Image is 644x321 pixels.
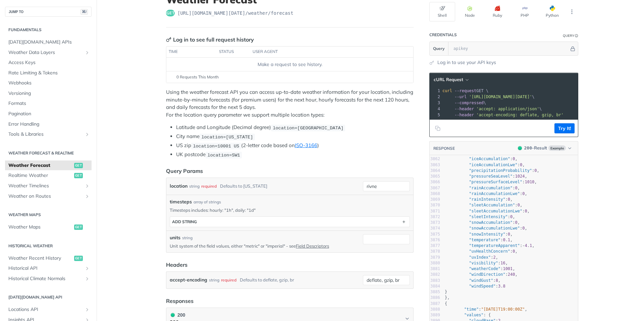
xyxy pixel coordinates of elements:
[5,253,92,263] a: Weather Recent Historyget
[430,88,441,94] div: 1
[8,100,90,107] span: Formats
[525,243,532,248] span: 4.1
[5,88,92,99] a: Versioning
[221,275,236,285] div: required
[430,278,440,283] div: 3883
[8,193,83,200] span: Weather on Routes
[172,219,197,224] div: ADD string
[450,42,569,55] input: apikey
[433,123,442,133] button: Copy to clipboard
[430,249,440,254] div: 3878
[5,294,92,300] h2: [DATE][DOMAIN_NAME] API
[430,272,440,277] div: 3882
[430,94,441,100] div: 2
[166,88,414,119] p: Using the weather forecast API you can access up-to-date weather information for your location, i...
[5,119,92,129] a: Error Handling
[469,186,513,190] span: "rainAccumulation"
[5,37,92,47] a: [DATE][DOMAIN_NAME] APIs
[8,39,90,46] span: [DATE][DOMAIN_NAME] APIs
[445,180,537,184] span: : ,
[520,163,522,167] span: 0
[209,275,219,285] div: string
[445,243,534,248] span: : ,
[469,220,513,225] span: "snowAccumulation"
[430,197,440,202] div: 3869
[8,90,90,97] span: Versioning
[498,284,505,288] span: 3.8
[563,33,578,38] div: QueryInformation
[8,80,90,86] span: Webhooks
[166,167,203,175] div: Query Params
[454,107,474,111] span: --header
[515,220,518,225] span: 0
[457,2,483,21] button: Node
[8,121,90,128] span: Error Handling
[515,145,575,151] button: 200200-ResultExample
[430,312,440,318] div: 3889
[430,307,440,312] div: 3888
[166,10,175,16] span: get
[5,160,92,171] a: Weather Forecastget
[445,255,498,260] span: : ,
[569,45,576,52] button: Hide
[240,275,294,285] div: Defaults to deflate, gzip, br
[445,174,527,179] span: : ,
[85,183,90,189] button: Show subpages for Weather Timelines
[5,7,92,17] button: JUMP TO⌘/
[171,313,175,317] span: 200
[434,77,463,82] span: cURL Request
[166,261,187,269] div: Headers
[500,261,505,265] span: 16
[166,297,194,305] div: Responses
[250,47,400,57] th: user agent
[430,162,440,168] div: 3863
[430,255,440,260] div: 3879
[445,295,450,300] span: },
[5,212,92,218] h2: Weather Maps
[430,266,440,272] div: 3881
[484,2,510,21] button: Ruby
[445,290,447,294] span: }
[5,305,92,315] a: Locations APIShow subpages for Locations API
[189,181,200,191] div: string
[194,199,221,205] div: array of strings
[430,289,440,295] div: 3885
[524,145,547,151] div: - Result
[469,238,500,242] span: "temperature"
[207,152,240,157] span: location=SW1
[437,59,496,66] a: Log in to use your API keys
[5,222,92,232] a: Weather Mapsget
[170,311,185,319] div: 200
[469,266,500,271] span: "weatherCode"
[74,224,83,230] span: get
[193,143,239,148] span: location=10001 US
[176,133,414,140] li: City name
[445,249,518,254] span: : ,
[170,234,180,241] label: units
[469,255,491,260] span: "uvIndex"
[85,50,90,55] button: Show subpages for Weather Data Layers
[518,146,522,150] span: 200
[430,179,440,185] div: 3866
[433,46,445,52] span: Query
[5,109,92,119] a: Pagination
[169,61,411,68] div: Make a request to see history.
[445,186,520,190] span: : ,
[445,278,500,283] span: : ,
[5,274,92,284] a: Historical Climate NormalsShow subpages for Historical Climate Normals
[548,145,566,151] span: Example
[508,197,510,202] span: 0
[429,2,455,21] button: Shell
[430,220,440,226] div: 3873
[445,203,522,207] span: : ,
[5,48,92,58] a: Weather Data LayersShow subpages for Weather Data Layers
[469,209,522,213] span: "sleetAccumulationLwe"
[8,59,90,66] span: Access Keys
[430,191,440,197] div: 3868
[508,232,510,237] span: 0
[201,181,217,191] div: required
[539,2,565,21] button: Python
[445,261,508,265] span: : ,
[515,186,518,190] span: 0
[524,145,532,150] span: 200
